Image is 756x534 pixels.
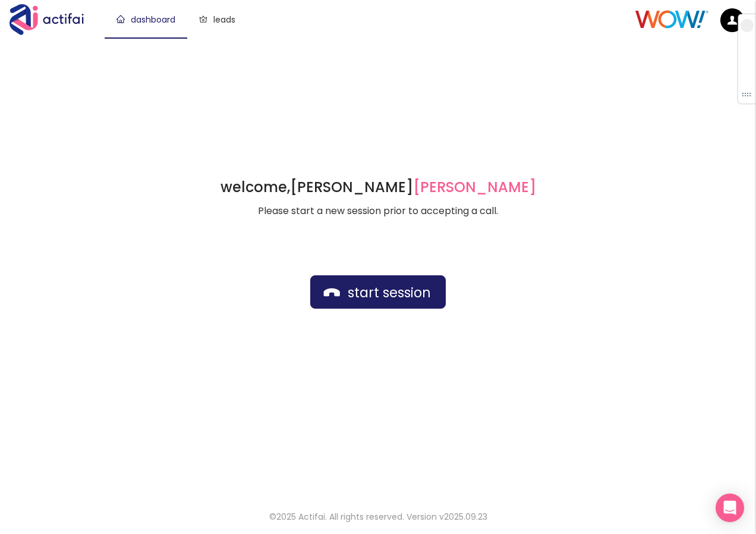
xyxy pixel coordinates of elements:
a: leads [199,14,235,26]
a: dashboard [116,14,175,26]
img: Actifai Logo [10,4,95,35]
img: Client Logo [635,10,708,29]
p: Please start a new session prior to accepting a call. [220,204,536,218]
span: [PERSON_NAME] [413,177,536,197]
h1: welcome, [220,178,536,197]
button: start session [310,275,446,309]
div: Open Intercom Messenger [716,494,744,522]
strong: [PERSON_NAME] [290,177,536,197]
img: default.png [720,8,744,32]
